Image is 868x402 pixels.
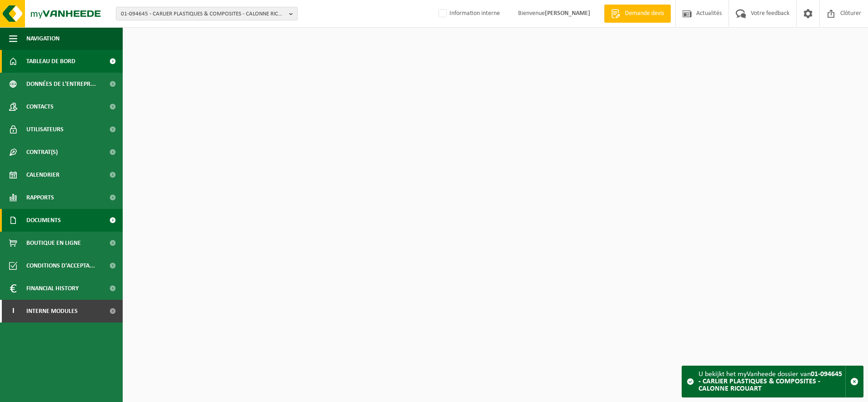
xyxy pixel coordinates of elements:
[26,118,64,141] span: Utilisateurs
[26,186,54,209] span: Rapports
[26,254,95,277] span: Conditions d'accepta...
[26,277,79,300] span: Financial History
[26,27,60,50] span: Navigation
[698,366,845,397] div: U bekijkt het myVanheede dossier van
[604,5,671,23] a: Demande devis
[698,371,842,392] strong: 01-094645 - CARLIER PLASTIQUES & COMPOSITES - CALONNE RICOUART
[116,7,298,20] button: 01-094645 - CARLIER PLASTIQUES & COMPOSITES - CALONNE RICOUART
[26,95,54,118] span: Contacts
[9,300,17,323] span: I
[121,7,285,21] span: 01-094645 - CARLIER PLASTIQUES & COMPOSITES - CALONNE RICOUART
[26,141,58,164] span: Contrat(s)
[623,9,666,18] span: Demande devis
[26,73,96,95] span: Données de l'entrepr...
[26,164,60,186] span: Calendrier
[26,209,61,232] span: Documents
[437,7,500,20] label: Information interne
[26,300,78,323] span: Interne modules
[26,232,81,254] span: Boutique en ligne
[545,10,590,17] strong: [PERSON_NAME]
[26,50,75,73] span: Tableau de bord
